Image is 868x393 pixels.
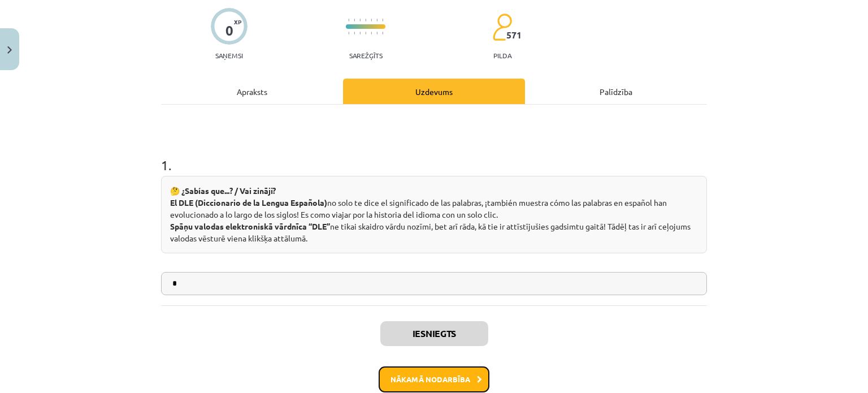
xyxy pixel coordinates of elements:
div: Palīdzība [525,79,707,104]
strong: El DLE (Diccionario de la Lengua Española) [170,197,327,208]
img: icon-short-line-57e1e144782c952c97e751825c79c345078a6d821885a25fce030b3d8c18986b.svg [376,19,377,21]
img: icon-short-line-57e1e144782c952c97e751825c79c345078a6d821885a25fce030b3d8c18986b.svg [354,32,355,34]
img: icon-short-line-57e1e144782c952c97e751825c79c345078a6d821885a25fce030b3d8c18986b.svg [348,32,349,34]
p: Sarežģīts [349,51,383,59]
h1: 1 . [161,137,707,172]
p: Saņemsi [211,51,248,59]
button: Iesniegts [380,321,488,346]
img: icon-short-line-57e1e144782c952c97e751825c79c345078a6d821885a25fce030b3d8c18986b.svg [376,32,377,34]
strong: Spāņu valodas elektroniskā vārdnīca “DLE” [170,221,330,231]
img: icon-short-line-57e1e144782c952c97e751825c79c345078a6d821885a25fce030b3d8c18986b.svg [382,19,383,21]
div: no solo te dice el significado de las palabras, ¡también muestra cómo las palabras en español han... [161,176,707,253]
img: icon-short-line-57e1e144782c952c97e751825c79c345078a6d821885a25fce030b3d8c18986b.svg [365,32,366,34]
div: 0 [225,23,233,38]
img: icon-short-line-57e1e144782c952c97e751825c79c345078a6d821885a25fce030b3d8c18986b.svg [382,32,383,34]
img: icon-close-lesson-0947bae3869378f0d4975bcd49f059093ad1ed9edebbc8119c70593378902aed.svg [7,46,12,54]
img: students-c634bb4e5e11cddfef0936a35e636f08e4e9abd3cc4e673bd6f9a4125e45ecb1.svg [492,13,512,41]
img: icon-short-line-57e1e144782c952c97e751825c79c345078a6d821885a25fce030b3d8c18986b.svg [348,19,349,21]
img: icon-short-line-57e1e144782c952c97e751825c79c345078a6d821885a25fce030b3d8c18986b.svg [365,19,366,21]
div: Uzdevums [343,79,525,104]
p: pilda [493,51,511,59]
img: icon-short-line-57e1e144782c952c97e751825c79c345078a6d821885a25fce030b3d8c18986b.svg [371,19,372,21]
img: icon-short-line-57e1e144782c952c97e751825c79c345078a6d821885a25fce030b3d8c18986b.svg [371,32,372,34]
img: icon-short-line-57e1e144782c952c97e751825c79c345078a6d821885a25fce030b3d8c18986b.svg [359,19,361,21]
button: Nākamā nodarbība [379,366,489,392]
img: icon-short-line-57e1e144782c952c97e751825c79c345078a6d821885a25fce030b3d8c18986b.svg [354,19,355,21]
img: icon-short-line-57e1e144782c952c97e751825c79c345078a6d821885a25fce030b3d8c18986b.svg [359,32,361,34]
strong: 🤔 ¿Sabías que...? / Vai zināji? [170,185,276,196]
div: Apraksts [161,79,343,104]
span: XP [234,19,241,25]
span: 571 [506,30,522,40]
